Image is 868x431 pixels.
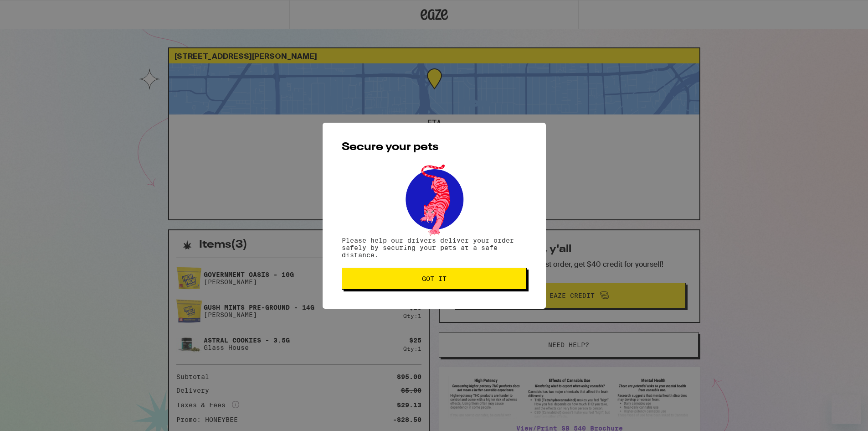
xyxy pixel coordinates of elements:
[342,268,527,290] button: Got it
[342,142,527,153] h2: Secure your pets
[397,162,472,237] img: pets
[832,395,861,424] iframe: Button to launch messaging window
[422,275,447,282] span: Got it
[342,237,527,259] p: Please help our drivers deliver your order safely by securing your pets at a safe distance.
